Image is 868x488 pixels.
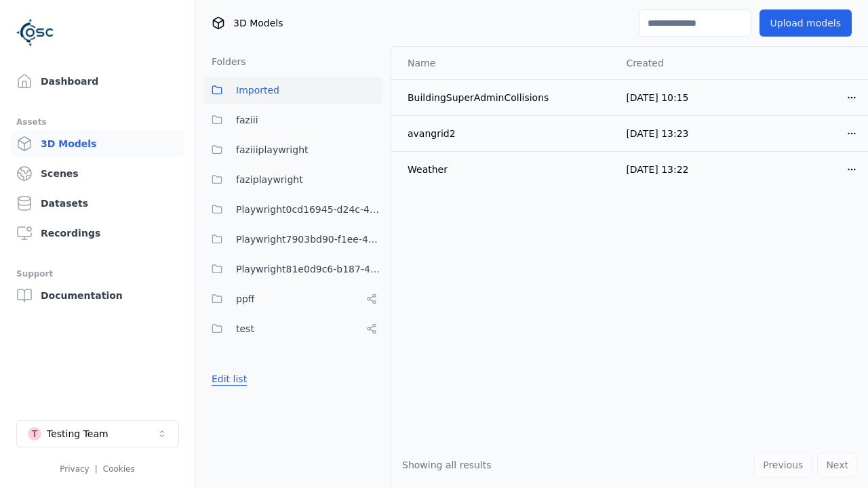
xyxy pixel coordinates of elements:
[203,226,382,253] button: Playwright7903bd90-f1ee-40e5-8689-7a943bbd43ef
[615,47,742,79] th: Created
[203,77,382,104] button: Imported
[203,55,246,68] h3: Folders
[391,47,615,79] th: Name
[203,256,382,283] button: Playwright81e0d9c6-b187-4a91-9ea3-324338186b82
[28,427,41,441] div: T
[95,464,98,474] span: |
[203,196,382,223] button: Playwright0cd16945-d24c-45f9-a8ba-c74193e3fd84
[408,127,604,140] div: avangrid2
[236,231,382,247] span: Playwright7903bd90-f1ee-40e5-8689-7a943bbd43ef
[11,68,184,95] a: Dashboard
[402,460,492,470] span: Showing all results
[408,91,604,104] div: BuildingSuperAdminCollisions
[16,114,178,130] div: Assets
[203,285,382,312] button: ppff
[236,201,382,218] span: Playwright0cd16945-d24c-45f9-a8ba-c74193e3fd84
[203,136,382,163] button: faziiiplaywright
[103,464,135,474] a: Cookies
[16,266,178,282] div: Support
[233,16,283,30] span: 3D Models
[60,464,89,474] a: Privacy
[236,142,309,158] span: faziiiplaywright
[626,92,688,103] span: [DATE] 10:15
[236,171,303,188] span: faziplaywright
[203,166,382,193] button: faziplaywright
[47,427,108,441] div: Testing Team
[236,261,382,277] span: Playwright81e0d9c6-b187-4a91-9ea3-324338186b82
[236,321,254,337] span: test
[626,164,688,175] span: [DATE] 13:22
[203,315,382,342] button: test
[16,420,179,447] button: Select a workspace
[11,282,184,309] a: Documentation
[11,220,184,247] a: Recordings
[626,128,688,139] span: [DATE] 13:23
[236,82,279,98] span: Imported
[203,106,382,134] button: faziii
[11,130,184,157] a: 3D Models
[759,9,852,37] button: Upload models
[16,14,54,52] img: Logo
[236,112,258,128] span: faziii
[11,190,184,217] a: Datasets
[236,291,254,307] span: ppff
[203,367,255,391] button: Edit list
[408,163,604,176] div: Weather
[11,160,184,187] a: Scenes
